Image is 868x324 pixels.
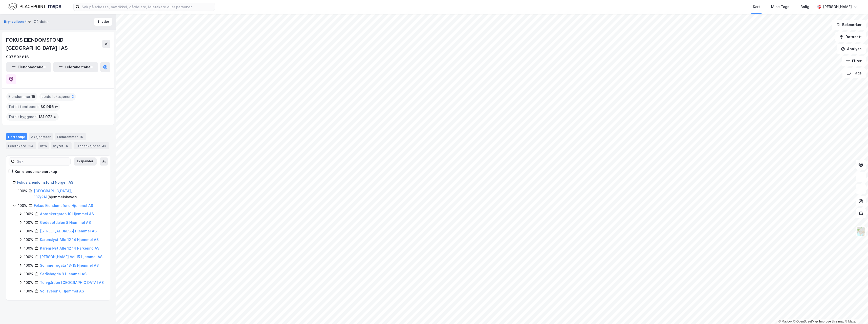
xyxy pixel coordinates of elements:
[101,143,107,148] div: 34
[40,280,104,285] a: Torvgården [GEOGRAPHIC_DATA] AS
[72,94,74,100] span: 2
[8,2,61,11] img: logo.f888ab2527a4732fd821a326f86c7f29.svg
[40,229,97,233] a: [STREET_ADDRESS] Hjemmel AS
[24,280,33,286] div: 100%
[832,20,866,30] button: Bokmerker
[856,227,866,236] img: Z
[24,220,33,226] div: 100%
[835,32,866,42] button: Datasett
[6,93,37,101] div: Eiendommer :
[38,142,49,149] div: Info
[40,212,94,216] a: Apotekergaten 10 Hjemmel AS
[24,254,33,260] div: 100%
[27,143,34,148] div: 163
[79,134,84,139] div: 15
[753,4,760,10] div: Kart
[15,158,70,165] input: Søk
[837,44,866,54] button: Analyse
[793,320,818,323] a: OpenStreetMap
[6,113,59,121] div: Totalt byggareal :
[6,133,27,140] div: Portefølje
[17,180,73,184] a: Fokus Eiendomsfond Norge I AS
[800,4,809,10] div: Bolig
[40,289,84,293] a: Vollsveien 6 Hjemmel AS
[4,19,28,24] button: Brynsalléen 4
[24,245,33,251] div: 100%
[778,320,792,323] a: Mapbox
[6,36,102,52] div: FOKUS EIENDOMSFOND [GEOGRAPHIC_DATA] I AS
[31,94,35,100] span: 15
[34,188,104,200] div: ( hjemmelshaver )
[34,203,93,208] a: Fokus Eiendomsfond Hjemmel AS
[94,18,112,26] button: Tilbake
[29,133,53,140] div: Aksjonærer
[40,220,91,225] a: Godesetdalen 8 Hjemmel AS
[843,300,868,324] iframe: Chat Widget
[40,246,99,250] a: Karenslyst Alle 12 14 Parkering AS
[842,56,866,66] button: Filter
[40,237,99,242] a: Karenslyst Alle 12 14 Hjemmel AS
[6,54,29,60] div: 997 592 816
[40,263,99,267] a: Sommerrogata 13-15 Hjemmel AS
[40,272,86,276] a: Søråshøgda 9 Hjemmel AS
[55,133,86,140] div: Eiendommer
[18,203,27,209] div: 100%
[24,211,33,217] div: 100%
[6,62,51,72] button: Eiendomstabell
[24,262,33,268] div: 100%
[38,114,57,120] span: 131 072 ㎡
[40,255,102,259] a: [PERSON_NAME] Vei 15 Hjemmel AS
[771,4,789,10] div: Mine Tags
[819,320,844,323] a: Improve this map
[18,188,27,194] div: 100%
[51,142,72,149] div: Styret
[39,93,76,101] div: Leide lokasjoner :
[842,68,866,78] button: Tags
[40,104,58,110] span: 80 996 ㎡
[34,19,49,25] div: Gårdeier
[24,228,33,234] div: 100%
[24,271,33,277] div: 100%
[823,4,852,10] div: [PERSON_NAME]
[74,157,97,166] button: Ekspander
[34,189,72,199] a: [GEOGRAPHIC_DATA], 137/214
[15,169,57,175] div: Kun eiendoms-eierskap
[53,62,98,72] button: Leietakertabell
[64,143,70,148] div: 6
[24,237,33,243] div: 100%
[6,142,36,149] div: Leietakere
[6,103,60,111] div: Totalt tomteareal :
[74,142,109,149] div: Transaksjoner
[24,288,33,294] div: 100%
[80,3,215,11] input: Søk på adresse, matrikkel, gårdeiere, leietakere eller personer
